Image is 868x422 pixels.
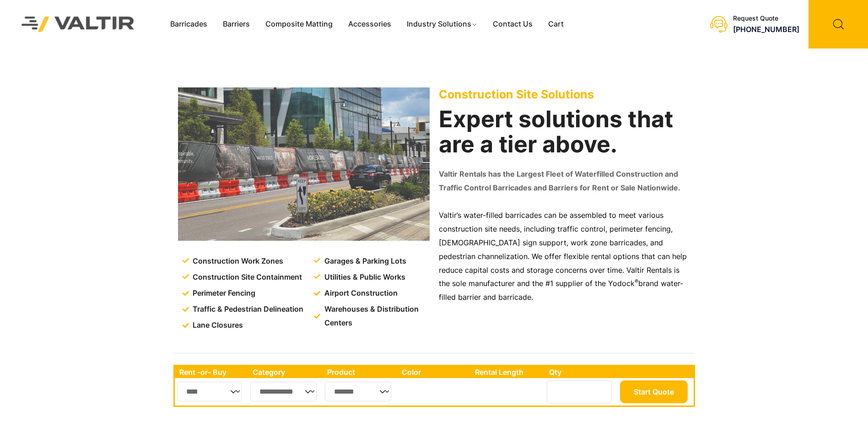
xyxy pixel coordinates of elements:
[162,17,215,31] a: Barricades
[733,15,799,22] div: Request Quote
[545,366,617,378] th: Qty
[190,287,255,300] span: Perimeter Fencing
[540,17,571,31] a: Cart
[340,17,399,31] a: Accessories
[470,366,545,378] th: Rental Length
[323,366,397,378] th: Product
[439,107,690,157] h2: Expert solutions that are a tier above.
[485,17,540,31] a: Contact Us
[620,380,688,403] button: Start Quote
[322,303,431,330] span: Warehouses & Distribution Centers
[733,25,799,34] a: [PHONE_NUMBER]
[258,17,340,31] a: Composite Matting
[439,209,690,304] p: Valtir’s water-filled barricades can be assembled to meet various construction site needs, includ...
[635,278,638,285] sup: ®
[215,17,258,31] a: Barriers
[248,366,323,378] th: Category
[322,287,398,300] span: Airport Construction
[190,254,283,268] span: Construction Work Zones
[439,87,690,101] p: Construction Site Solutions
[322,271,405,284] span: Utilities & Public Works
[439,168,690,195] p: Valtir Rentals has the Largest Fleet of Waterfilled Construction and Traffic Control Barricades a...
[10,5,146,43] img: Valtir Rentals
[190,271,302,284] span: Construction Site Containment
[175,366,248,378] th: Rent -or- Buy
[397,366,471,378] th: Color
[399,17,485,31] a: Industry Solutions
[190,303,303,316] span: Traffic & Pedestrian Delineation
[190,319,243,332] span: Lane Closures
[322,254,406,268] span: Garages & Parking Lots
